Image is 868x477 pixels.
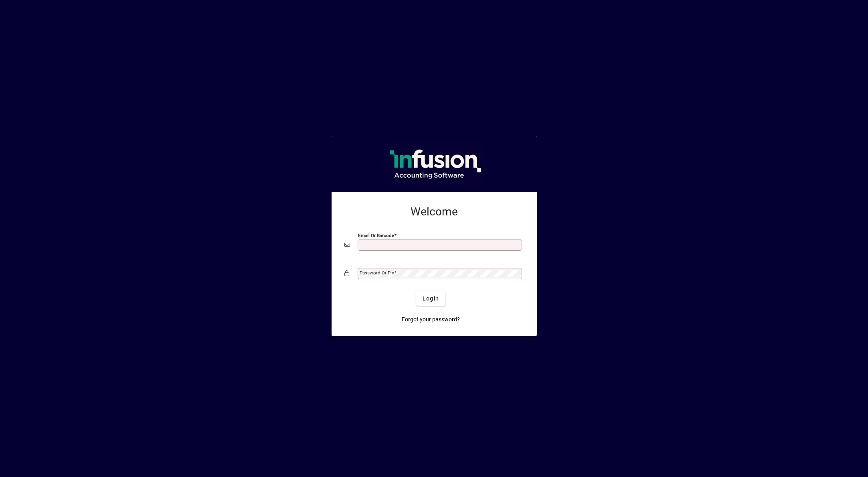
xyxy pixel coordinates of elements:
[360,270,394,276] mat-label: Password or Pin
[399,312,463,327] a: Forgot your password?
[402,315,460,324] span: Forgot your password?
[423,294,439,303] span: Login
[416,291,445,306] button: Login
[358,233,394,238] mat-label: Email or Barcode
[344,205,524,219] h2: Welcome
